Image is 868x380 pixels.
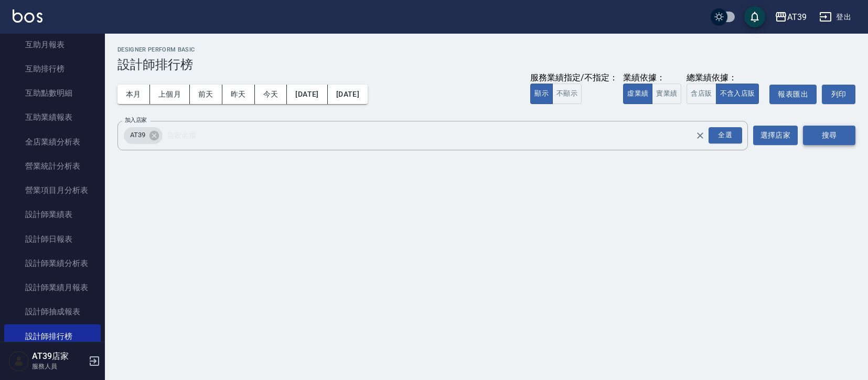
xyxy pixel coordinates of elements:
button: 今天 [255,85,287,104]
button: 報表匯出 [769,85,817,104]
a: 設計師業績月報表 [4,275,101,300]
button: 實業績 [652,84,681,104]
a: 設計師日報表 [4,227,101,251]
div: 業績依據： [623,73,681,84]
button: 顯示 [530,84,553,104]
a: 全店業績分析表 [4,130,101,154]
div: 服務業績指定/不指定： [530,73,618,84]
button: 列印 [822,85,855,104]
button: Open [706,125,744,146]
button: 登出 [815,7,855,27]
button: 昨天 [222,85,255,104]
button: save [744,6,765,27]
button: 搜尋 [803,126,855,145]
div: 全選 [709,127,742,143]
button: 本月 [117,85,150,104]
button: 虛業績 [623,84,652,104]
a: 互助排行榜 [4,57,101,81]
a: 設計師排行榜 [4,324,101,348]
div: 總業績依據： [687,73,764,84]
button: 前天 [190,85,222,104]
p: 服務人員 [32,362,85,371]
button: AT39 [770,6,811,28]
button: 上個月 [150,85,190,104]
button: 選擇店家 [753,126,798,145]
a: 營業統計分析表 [4,154,101,178]
button: 不含入店販 [716,84,759,104]
a: 設計師業績分析表 [4,251,101,275]
a: 營業項目月分析表 [4,178,101,202]
input: 店家名稱 [164,126,714,145]
h2: Designer Perform Basic [117,46,855,53]
span: AT39 [124,130,152,140]
img: Logo [13,9,42,23]
button: [DATE] [328,85,368,104]
img: Person [8,351,29,372]
button: 不顯示 [552,84,582,104]
div: AT39 [124,127,163,144]
a: 設計師業績表 [4,202,101,227]
h3: 設計師排行榜 [117,57,855,72]
a: 互助點數明細 [4,81,101,105]
button: 含店販 [687,84,716,104]
button: [DATE] [287,85,327,104]
button: Clear [693,128,708,143]
div: AT39 [787,11,807,24]
a: 設計師抽成報表 [4,300,101,324]
h5: AT39店家 [32,351,85,362]
a: 互助業績報表 [4,105,101,129]
label: 加入店家 [125,116,147,124]
a: 互助月報表 [4,33,101,57]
